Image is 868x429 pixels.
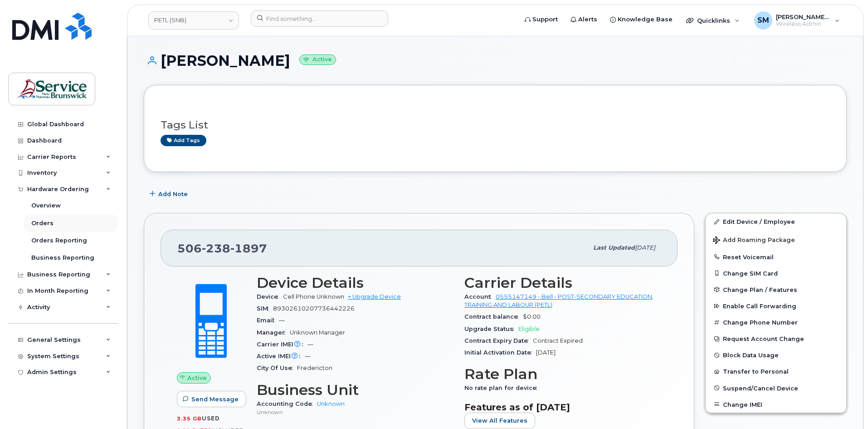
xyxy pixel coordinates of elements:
a: + Upgrade Device [348,293,401,300]
a: Add tags [161,135,206,146]
span: — [305,353,311,360]
span: 506 [177,242,267,255]
span: Last updated [593,244,635,251]
span: View All Features [472,416,527,425]
span: City Of Use [257,365,297,371]
span: Accounting Code [257,400,317,407]
span: — [279,317,285,324]
button: Reset Voicemail [706,249,846,265]
span: — [307,341,313,348]
span: Contract Expired [533,337,583,344]
span: Enable Call Forwarding [723,303,796,310]
span: 238 [202,242,230,255]
span: Unknown Manager [290,329,345,336]
span: Contract Expiry Date [464,337,533,344]
span: 89302610207736442226 [273,305,355,312]
button: Transfer to Personal [706,363,846,380]
span: Suspend/Cancel Device [723,385,798,391]
span: Email [257,317,279,324]
span: SIM [257,305,273,312]
button: View All Features [464,413,535,429]
span: Device [257,293,283,300]
span: used [202,415,220,422]
button: Add Note [144,186,195,202]
h3: Rate Plan [464,366,661,382]
span: [DATE] [536,349,556,356]
span: Fredericton [297,365,332,371]
span: Active IMEI [257,353,305,360]
p: Unknown [257,408,454,416]
span: Cell Phone Unknown [283,293,344,300]
span: 3.35 GB [177,415,202,422]
h3: Carrier Details [464,275,661,291]
button: Enable Call Forwarding [706,298,846,314]
h1: [PERSON_NAME] [144,53,847,69]
span: [DATE] [635,244,655,251]
h3: Features as of [DATE] [464,402,661,413]
a: Edit Device / Employee [706,213,846,230]
span: Account [464,293,496,300]
button: Block Data Usage [706,347,846,363]
a: Unknown [317,400,345,407]
span: Active [187,374,207,382]
span: Add Note [158,190,188,198]
span: 1897 [230,242,267,255]
button: Change IMEI [706,396,846,413]
h3: Device Details [257,275,454,291]
span: Upgrade Status [464,325,518,332]
button: Change Phone Number [706,314,846,330]
span: Initial Activation Date [464,349,536,356]
button: Add Roaming Package [706,230,846,249]
button: Change Plan / Features [706,281,846,298]
a: 0555147149 - Bell - POST-SECONDARY EDUCATION, TRAINING AND LABOUR (PETL) [464,293,653,308]
small: Active [299,54,336,65]
span: Change Plan / Features [723,286,797,293]
h3: Business Unit [257,382,454,398]
span: $0.00 [523,313,541,320]
h3: Tags List [161,119,830,131]
button: Send Message [177,391,246,407]
span: Manager [257,329,290,336]
span: Carrier IMEI [257,341,307,348]
button: Request Account Change [706,330,846,347]
span: Add Roaming Package [713,237,795,245]
span: Contract balance [464,313,523,320]
button: Suspend/Cancel Device [706,380,846,396]
span: No rate plan for device [464,385,541,391]
button: Change SIM Card [706,265,846,281]
span: Send Message [191,395,239,404]
span: Eligible [518,325,540,332]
